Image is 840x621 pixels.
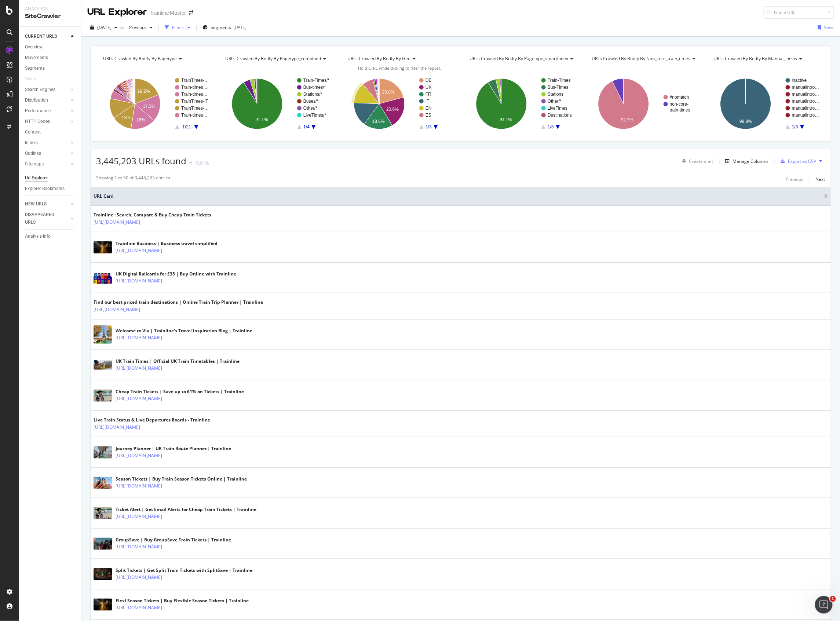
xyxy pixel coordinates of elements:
text: TrainTimes-IT [181,99,208,104]
div: Ticket Alert | Get Email Alerts for Cheap Train Tickets | Trainline [116,506,256,513]
text: Train-Times [548,78,571,83]
a: Url Explorer [25,174,76,182]
a: HTTP Codes [25,118,69,125]
div: Distribution [25,96,48,104]
div: A chart. [463,72,581,136]
a: [URL][DOMAIN_NAME] [116,277,162,285]
div: Outlinks [25,150,41,157]
text: TrainTimes-… [181,106,209,111]
text: non-core- [670,102,689,107]
div: A chart. [96,72,215,136]
span: URL Card [94,193,822,200]
div: Split Tickets | Get Split Train Tickets with SplitSave | Trainline [116,567,252,574]
div: Analysis Info [25,233,51,240]
text: 91.1% [255,117,268,122]
img: main image [94,568,112,580]
a: Sitemaps [25,160,69,168]
img: main image [94,538,112,550]
a: Search Engines [25,86,69,94]
a: [URL][DOMAIN_NAME] [116,513,162,520]
svg: A chart. [340,72,459,136]
a: [URL][DOMAIN_NAME] [94,306,140,313]
button: Filters [162,22,193,33]
text: 1/3 [792,124,798,129]
a: Segments [25,65,76,72]
div: Search Engines [25,86,55,94]
text: Train-times… [181,113,208,118]
text: IT [426,99,430,104]
div: UK Train Times | Official UK Train Timetables | Trainline [116,358,240,365]
div: Find our best priced train destinations | Online Train Trip Planner | Trainline [94,299,263,306]
a: Movements [25,54,76,62]
h4: URLs Crawled By Botify By manual_intros [712,53,819,65]
img: main image [94,390,112,402]
div: A chart. [707,72,825,136]
h4: URLs Crawled By Botify By pagetype [102,53,208,65]
text: train-times [670,107,690,113]
div: [DATE] [233,24,246,30]
div: Sitemaps [25,160,44,168]
span: URLs Crawled By Botify By manual_intros [714,55,797,62]
a: [URL][DOMAIN_NAME] [116,247,162,254]
iframe: Intercom live chat [815,596,833,614]
a: Performance [25,107,69,115]
span: 3,445,203 URLs found [96,155,186,167]
span: Segments [211,24,231,30]
text: Stations/* [303,92,322,97]
div: A chart. [218,72,337,136]
span: 1 [830,596,836,602]
a: Inlinks [25,139,69,147]
span: Hold CTRL while clicking to filter the report. [358,65,441,71]
span: vs [120,24,126,30]
a: [URL][DOMAIN_NAME] [116,395,162,402]
div: Filters [172,24,185,30]
button: Next [816,175,825,183]
div: Url Explorer [25,174,48,182]
a: [URL][DOMAIN_NAME] [116,482,162,490]
div: Overview [25,43,43,51]
img: main image [94,477,112,489]
div: Movements [25,54,48,62]
button: Segments[DATE] [200,22,249,33]
a: Explorer Bookmarks [25,185,76,193]
text: Train-times… [181,85,208,90]
text: 1/3 [426,124,432,129]
text: manualintro… [792,92,819,97]
div: Segments [25,65,45,72]
h4: URLs Crawled By Botify By pagetype_combined [224,53,332,65]
text: Other/* [303,106,317,111]
img: main image [94,272,112,284]
text: Stations [548,92,563,97]
a: Content [25,128,76,136]
text: EN [426,106,432,111]
a: Visits [25,75,43,83]
text: 17.3% [143,104,156,109]
text: 18.6% [372,119,385,124]
img: main image [94,599,112,611]
text: inactive [792,78,807,83]
img: Equal [189,162,192,164]
span: URLs Crawled By Botify By pagetype_smartindex [470,55,568,62]
text: Destinations [548,113,572,118]
div: Manage Columns [733,158,769,164]
div: Explorer Bookmarks [25,185,65,193]
button: Save [815,22,834,33]
img: main image [94,241,112,253]
text: LiveTimes/* [303,113,326,118]
div: Previous [786,176,804,182]
text: 1/3 [548,124,554,129]
svg: A chart. [585,72,703,136]
text: ES [426,113,431,118]
button: Manage Columns [723,157,769,165]
input: Find a URL [764,6,834,19]
text: 1/4 [303,124,310,129]
text: #nomatch [670,95,689,100]
img: main image [94,507,112,519]
img: main image [94,325,112,344]
div: SiteCrawler [25,12,75,21]
span: 2025 Sep. 7th [97,24,112,30]
text: 91.1% [500,117,512,122]
div: DISAPPEARED URLS [25,211,62,226]
span: URLs Crawled By Botify By geo [347,55,410,62]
